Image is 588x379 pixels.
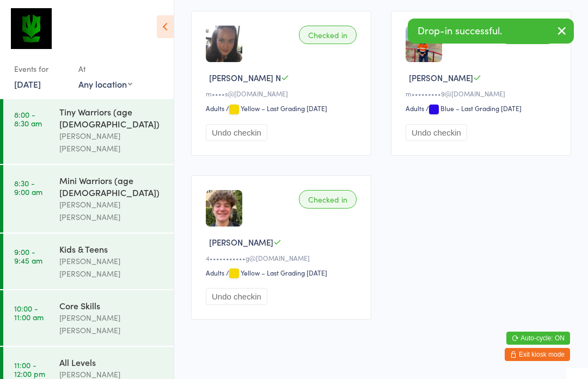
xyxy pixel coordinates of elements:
img: image1750236035.png [206,190,242,227]
div: At [78,60,132,78]
span: / Yellow – Last Grading [DATE] [226,103,327,113]
div: [PERSON_NAME] [PERSON_NAME] [59,198,164,223]
div: 4•••••••••••g@[DOMAIN_NAME] [206,253,360,262]
a: 9:00 -9:45 amKids & Teens[PERSON_NAME] [PERSON_NAME] [3,234,174,289]
div: Checked in [299,190,357,209]
img: image1750300708.png [206,26,242,62]
a: 8:30 -9:00 amMini Warriors (age [DEMOGRAPHIC_DATA])[PERSON_NAME] [PERSON_NAME] [3,165,174,233]
img: Krav Maga Defence Institute [11,8,52,49]
div: Mini Warriors (age [DEMOGRAPHIC_DATA]) [59,174,164,198]
button: Undo checkin [206,124,267,141]
div: Kids & Teens [59,243,164,255]
a: [DATE] [14,78,41,90]
span: [PERSON_NAME] [409,72,473,83]
time: 9:00 - 9:45 am [14,247,42,265]
div: Tiny Warriors (age [DEMOGRAPHIC_DATA]) [59,106,164,130]
time: 8:00 - 8:30 am [14,110,42,127]
time: 10:00 - 11:00 am [14,304,44,321]
div: m•••••••••9@[DOMAIN_NAME] [406,89,560,98]
button: Exit kiosk mode [505,348,570,361]
a: 8:00 -8:30 amTiny Warriors (age [DEMOGRAPHIC_DATA])[PERSON_NAME] [PERSON_NAME] [3,96,174,164]
div: All Levels [59,356,164,368]
div: Any location [78,78,132,90]
div: Checked in [299,26,357,44]
img: image1750831504.png [406,26,442,62]
div: Events for [14,60,68,78]
time: 8:30 - 9:00 am [14,179,42,196]
div: m••••s@[DOMAIN_NAME] [206,89,360,98]
div: [PERSON_NAME] [PERSON_NAME] [59,255,164,280]
span: / Blue – Last Grading [DATE] [426,103,522,113]
time: 11:00 - 12:00 pm [14,360,45,378]
button: Undo checkin [206,288,267,305]
div: [PERSON_NAME] [PERSON_NAME] [59,311,164,337]
span: / Yellow – Last Grading [DATE] [226,268,327,277]
div: Core Skills [59,299,164,311]
button: Auto-cycle: ON [506,332,570,345]
span: [PERSON_NAME] N [209,72,281,83]
div: Adults [206,268,224,277]
div: Drop-in successful. [408,19,574,44]
div: Adults [206,103,224,113]
span: [PERSON_NAME] [209,236,273,248]
a: 10:00 -11:00 amCore Skills[PERSON_NAME] [PERSON_NAME] [3,290,174,346]
button: Undo checkin [406,124,467,141]
div: Adults [406,103,424,113]
div: [PERSON_NAME] [PERSON_NAME] [59,130,164,155]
